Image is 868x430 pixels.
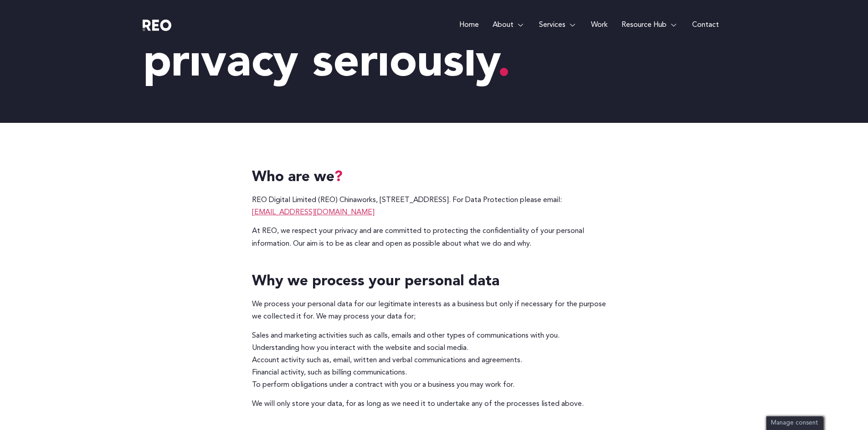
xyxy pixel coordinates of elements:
[252,298,616,323] p: We process your personal data for our legitimate interests as a business but only if necessary fo...
[252,344,468,352] span: Understanding how you interact with the website and social media.
[252,228,584,247] span: At REO, we respect your privacy and are committed to protecting the confidentiality of your perso...
[252,209,375,216] a: [EMAIL_ADDRESS][DOMAIN_NAME]
[252,332,560,339] span: Sales and marketing activities such as calls, emails and other types of communications with you.
[252,194,616,219] p: REO Digital Limited (REO) Chinaworks, [STREET_ADDRESS]. For Data Protection please email:
[252,369,407,376] span: Financial activity, such as billing communications.
[252,273,499,292] h4: Why we process your personal data
[252,357,522,364] span: Account activity such as, email, written and verbal communications and agreements.
[771,420,818,426] span: Manage consent
[252,400,584,408] span: We will only store your data, for as long as we need it to undertake any of the processes listed ...
[252,170,343,185] span: Who are we
[252,381,514,389] span: To perform obligations under a contract with you or a business you may work for.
